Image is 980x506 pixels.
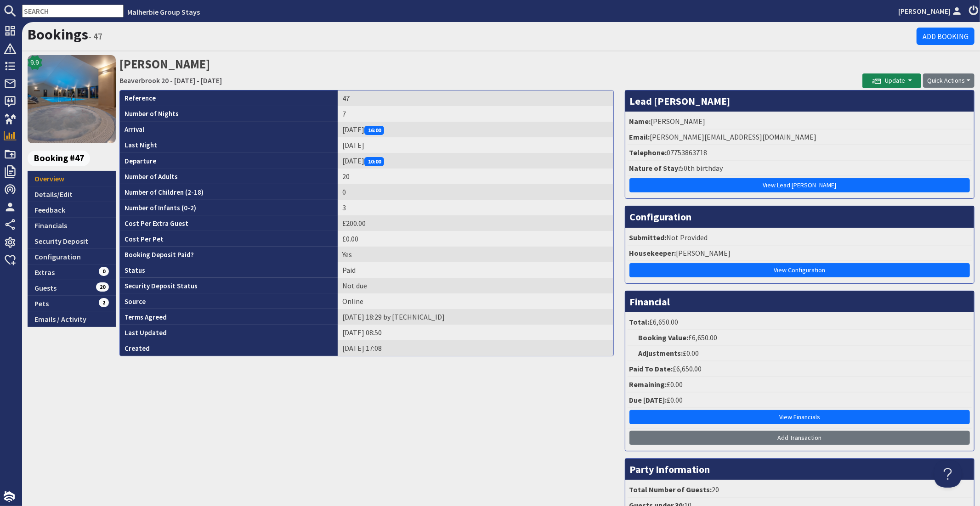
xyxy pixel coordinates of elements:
[628,330,972,346] li: £6,650.00
[639,349,683,358] strong: Adjustments:
[628,346,972,361] li: £0.00
[628,482,972,498] li: 20
[99,298,109,307] span: 2
[28,55,116,143] img: Beaverbrook 20's icon
[862,73,921,88] button: Update
[338,325,613,340] td: [DATE] 08:50
[629,178,970,192] a: View Lead [PERSON_NAME]
[120,247,338,262] th: Booking Deposit Paid?
[628,129,972,145] li: [PERSON_NAME][EMAIL_ADDRESS][DOMAIN_NAME]
[120,200,338,215] th: Number of Infants (0-2)
[22,5,124,17] input: SEARCH
[628,246,972,261] li: [PERSON_NAME]
[923,73,974,88] button: Quick Actions
[120,262,338,278] th: Status
[120,137,338,153] th: Last Night
[338,200,613,215] td: 3
[629,380,667,389] strong: Remaining:
[28,249,116,264] a: Configuration
[628,145,972,161] li: 07753863718
[629,248,676,258] strong: Housekeeper:
[119,55,862,88] h2: [PERSON_NAME]
[127,7,200,17] a: Malherbie Group Stays
[120,106,338,122] th: Number of Nights
[28,55,116,143] a: Beaverbrook 20's icon9.9
[898,6,963,17] a: [PERSON_NAME]
[120,169,338,184] th: Number of Adults
[338,293,613,309] td: Online
[629,317,650,326] strong: Total:
[120,90,338,106] th: Reference
[934,460,962,488] iframe: Toggle Customer Support
[174,76,222,85] a: [DATE] - [DATE]
[338,309,613,325] td: [DATE] 18:29 by [TECHNICAL_ID]
[625,206,974,227] h3: Configuration
[120,184,338,200] th: Number of Children (2-18)
[628,361,972,377] li: £6,650.00
[28,264,116,280] a: Extras0
[120,309,338,325] th: Terms Agreed
[338,137,613,153] td: [DATE]
[28,151,90,166] span: Booking #47
[170,76,173,85] span: -
[28,186,116,202] a: Details/Edit
[629,117,651,126] strong: Name:
[628,315,972,330] li: £6,650.00
[625,291,974,312] h3: Financial
[120,231,338,247] th: Cost Per Pet
[625,459,974,480] h3: Party Information
[639,333,689,342] strong: Booking Value:
[629,263,970,277] a: View Configuration
[338,262,613,278] td: Paid
[364,126,385,135] span: 16:00
[629,485,712,494] strong: Total Number of Guests:
[628,230,972,246] li: Not Provided
[4,491,15,502] img: staytech_i_w-64f4e8e9ee0a9c174fd5317b4b171b261742d2d393467e5bdba4413f4f884c10.svg
[28,311,116,327] a: Emails / Activity
[120,215,338,231] th: Cost Per Extra Guest
[120,278,338,293] th: Security Deposit Status
[28,218,116,233] a: Financials
[629,148,667,157] strong: Telephone:
[629,163,680,173] strong: Nature of Stay:
[96,282,109,292] span: 20
[628,377,972,393] li: £0.00
[917,28,974,45] a: Add Booking
[625,90,974,112] h3: Lead [PERSON_NAME]
[629,431,970,445] a: Add Transaction
[629,410,970,424] a: View Financials
[28,296,116,311] a: Pets2
[338,247,613,262] td: Yes
[28,25,88,44] a: Bookings
[28,280,116,296] a: Guests20
[628,114,972,129] li: [PERSON_NAME]
[629,364,673,373] strong: Paid To Date:
[120,340,338,356] th: Created
[120,293,338,309] th: Source
[120,153,338,169] th: Departure
[338,215,613,231] td: £200.00
[28,151,112,166] a: Booking #47
[628,393,972,408] li: £0.00
[338,231,613,247] td: £0.00
[28,171,116,186] a: Overview
[338,153,613,169] td: [DATE]
[99,267,109,276] span: 0
[31,57,40,68] span: 9.9
[338,169,613,184] td: 20
[338,106,613,122] td: 7
[629,233,667,242] strong: Submitted:
[338,340,613,356] td: [DATE] 17:08
[28,202,116,218] a: Feedback
[872,76,905,84] span: Update
[338,122,613,137] td: [DATE]
[628,161,972,176] li: 50th birthday
[629,395,667,405] strong: Due [DATE]:
[338,90,613,106] td: 47
[119,76,169,85] a: Beaverbrook 20
[629,132,650,141] strong: Email:
[120,325,338,340] th: Last Updated
[338,184,613,200] td: 0
[28,233,116,249] a: Security Deposit
[120,122,338,137] th: Arrival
